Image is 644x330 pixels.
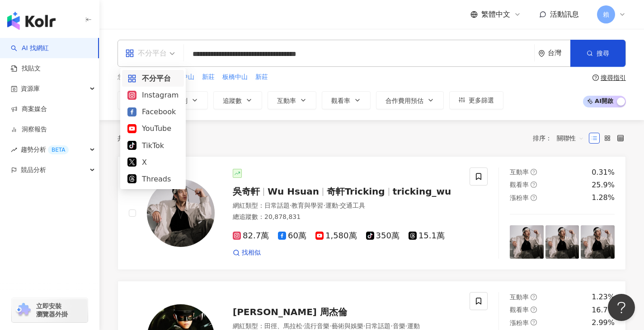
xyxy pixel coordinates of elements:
img: post-image [545,225,579,259]
span: 追蹤數 [223,97,242,104]
div: 1.23% [592,292,615,302]
span: 流行音樂 [304,322,329,330]
span: appstore [125,49,134,58]
span: 賴 [603,9,609,19]
span: question-circle [592,74,599,81]
span: · [323,202,325,209]
button: 新莊 [202,72,215,82]
span: question-circle [531,181,537,188]
span: 漲粉率 [510,194,529,201]
img: post-image [510,225,544,259]
span: 合作費用預估 [385,97,423,104]
button: 類型 [118,91,160,109]
span: 互動率 [510,293,529,301]
span: 更多篩選 [469,97,494,104]
span: 資源庫 [21,79,40,99]
span: environment [538,50,545,57]
button: 板橋中山 [222,72,248,82]
span: 立即安裝 瀏覽器外掛 [36,302,68,318]
div: 2.99% [592,318,615,328]
a: chrome extension立即安裝 瀏覽器外掛 [12,298,88,322]
div: 共 筆 [118,135,160,142]
span: question-circle [531,195,537,201]
span: 觀看率 [510,306,529,313]
a: 商案媒合 [11,105,47,114]
span: question-circle [531,169,537,175]
div: 搜尋指引 [601,74,626,81]
button: 更多篩選 [449,91,503,109]
span: Wu Hsuan [268,186,319,197]
span: · [405,322,407,330]
span: 82.7萬 [233,231,269,241]
div: 台灣 [548,49,570,57]
span: 日常話題 [264,202,290,209]
span: 音樂 [393,322,405,330]
span: 互動率 [277,97,296,104]
div: YouTube [127,123,179,134]
span: 教育與學習 [291,202,323,209]
span: [PERSON_NAME] 周杰倫 [233,307,347,317]
a: searchAI 找網紅 [11,44,49,53]
span: 1,580萬 [315,231,357,241]
span: 交通工具 [340,202,365,209]
button: 觀看率 [322,91,371,109]
img: KOL Avatar [147,179,215,247]
span: 您可能感興趣： [118,73,162,82]
span: 繁體中文 [481,9,510,19]
span: 活動訊息 [550,10,579,19]
span: 藝術與娛樂 [332,322,363,330]
img: post-image [581,225,615,259]
div: BETA [48,145,69,154]
span: · [290,202,291,209]
span: 板橋中山 [222,73,248,82]
span: 350萬 [366,231,400,241]
span: 關聯性 [557,131,584,145]
button: 性別 [165,91,208,109]
button: 合作費用預估 [376,91,444,109]
span: question-circle [531,307,537,313]
div: Instagram [127,89,179,101]
span: 競品分析 [21,160,46,180]
span: question-circle [531,319,537,325]
img: logo [7,12,56,30]
span: 新莊 [202,73,215,82]
span: 找相似 [242,248,261,257]
span: 觀看率 [331,97,350,104]
div: 總追蹤數 ： 20,878,831 [233,213,459,222]
div: 0.31% [592,167,615,177]
div: 不分平台 [125,46,167,60]
button: 新莊 [255,72,268,82]
span: · [363,322,365,330]
span: appstore [127,74,136,83]
span: tricking_wu [393,186,451,197]
span: rise [11,147,17,153]
span: 運動 [407,322,420,330]
img: chrome extension [14,303,32,317]
span: 吳奇軒 [233,186,260,197]
div: Threads [127,173,179,185]
span: 運動 [325,202,338,209]
span: 奇軒Tricking [327,186,385,197]
span: · [390,322,392,330]
div: 排序： [533,131,589,145]
button: 搜尋 [570,40,625,67]
span: 搜尋 [597,50,609,57]
span: · [302,322,304,330]
div: 25.9% [592,180,615,190]
div: TikTok [127,140,179,151]
span: · [338,202,340,209]
a: 找貼文 [11,64,41,73]
span: question-circle [531,294,537,300]
div: 1.28% [592,193,615,203]
a: 找相似 [233,248,261,257]
span: 田徑、馬拉松 [264,322,302,330]
span: 60萬 [278,231,306,241]
span: 日常話題 [365,322,390,330]
iframe: Help Scout Beacon - Open [608,294,635,321]
a: KOL Avatar吳奇軒Wu Hsuan奇軒Trickingtricking_wu網紅類型：日常話題·教育與學習·運動·交通工具總追蹤數：20,878,83182.7萬60萬1,580萬350... [118,156,626,270]
div: 不分平台 [127,73,179,84]
span: 觀看率 [510,181,529,188]
div: 網紅類型 ： [233,201,459,210]
div: 16.7% [592,305,615,315]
